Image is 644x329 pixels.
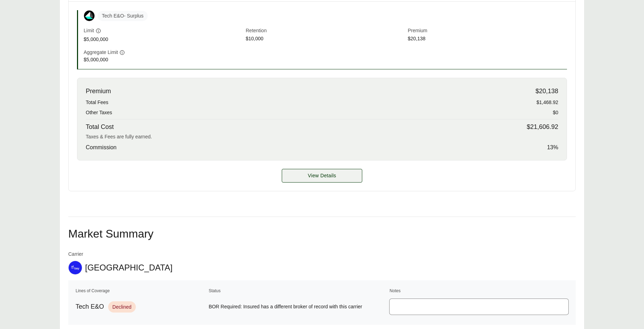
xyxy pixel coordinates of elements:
th: Lines of Coverage [75,287,207,294]
span: Commission [86,143,117,152]
span: $5,000,000 [84,56,243,63]
img: At-Bay [69,261,82,274]
button: View Details [282,169,362,183]
div: Taxes & Fees are fully earned. [86,133,558,140]
th: Status [208,287,388,294]
span: $5,000,000 [84,36,243,43]
span: View Details [308,172,336,179]
span: Tech E&O - Surplus [98,11,148,21]
span: $0 [553,109,558,116]
span: 13 % [547,143,558,152]
span: Other Taxes [86,109,112,116]
h2: Market Summary [68,228,576,239]
a: Converge Tech E&O details [282,169,362,183]
span: Declined [108,301,135,313]
span: Total Cost [86,122,114,132]
span: [GEOGRAPHIC_DATA] [85,262,173,273]
span: Premium [408,27,567,35]
th: Notes [389,287,569,294]
span: Total Fees [86,99,108,106]
span: Carrier [68,251,173,258]
span: Limit [84,27,94,34]
span: Premium [86,87,111,96]
span: Aggregate Limit [84,49,118,56]
span: $20,138 [535,87,558,96]
img: Converge [84,11,94,21]
span: Tech E&O [76,302,104,311]
span: BOR Required: Insured has a different broker of record with this carrier [209,303,387,310]
span: $21,606.92 [527,122,558,132]
span: Retention [246,27,405,35]
span: $1,468.92 [537,99,558,106]
span: $20,138 [408,35,567,43]
span: $10,000 [246,35,405,43]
